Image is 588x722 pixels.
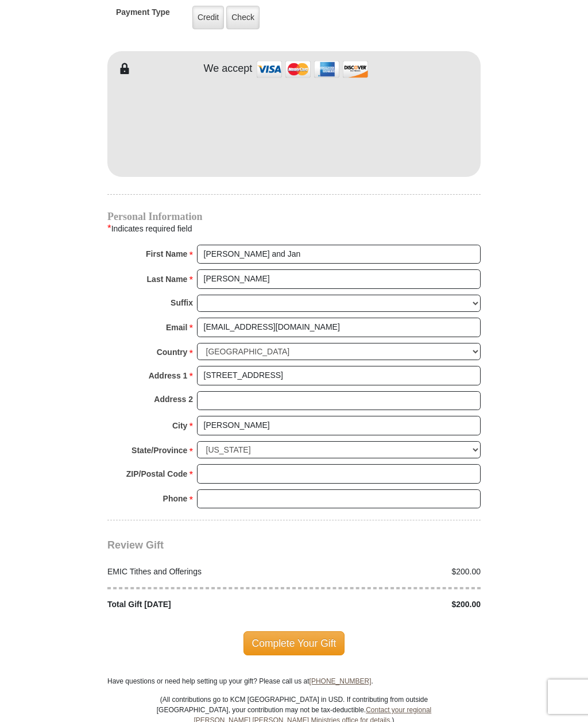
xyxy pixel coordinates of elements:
[116,7,170,23] h5: Payment Type
[204,63,253,75] h4: We accept
[126,466,188,482] strong: ZIP/Postal Code
[146,246,187,262] strong: First Name
[107,676,481,686] p: Have questions or need help setting up your gift? Please call us at .
[102,566,295,578] div: EMIC Tithes and Offerings
[102,599,295,611] div: Total Gift [DATE]
[107,539,164,551] span: Review Gift
[149,368,188,384] strong: Address 1
[294,566,487,578] div: $200.00
[107,212,481,221] h4: Personal Information
[255,57,370,82] img: credit cards accepted
[157,344,188,360] strong: Country
[171,295,193,311] strong: Suffix
[243,631,345,655] span: Complete Your Gift
[172,418,187,434] strong: City
[294,599,487,611] div: $200.00
[131,442,187,458] strong: State/Province
[147,271,188,287] strong: Last Name
[154,391,193,407] strong: Address 2
[166,319,187,335] strong: Email
[107,221,481,236] div: Indicates required field
[192,6,224,29] label: Credit
[163,491,188,507] strong: Phone
[226,6,260,29] label: Check
[310,677,372,685] a: [PHONE_NUMBER]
